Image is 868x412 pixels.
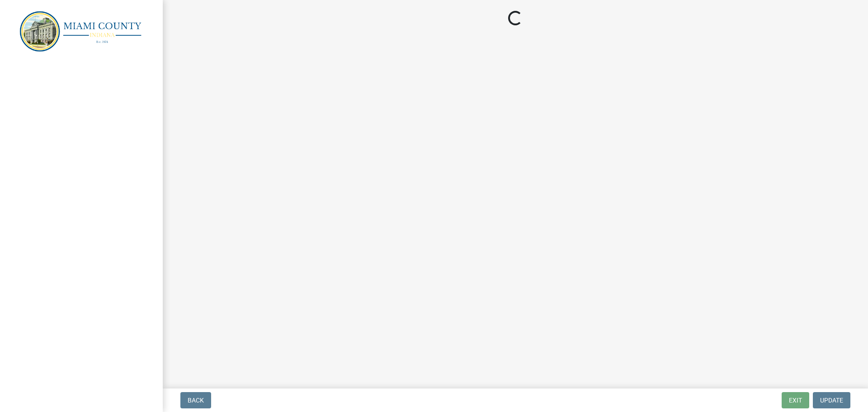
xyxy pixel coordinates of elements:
[180,392,211,408] button: Back
[813,392,850,408] button: Update
[782,392,809,408] button: Exit
[188,397,204,404] span: Back
[18,9,148,52] img: Miami County, Indiana
[820,397,843,404] span: Update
